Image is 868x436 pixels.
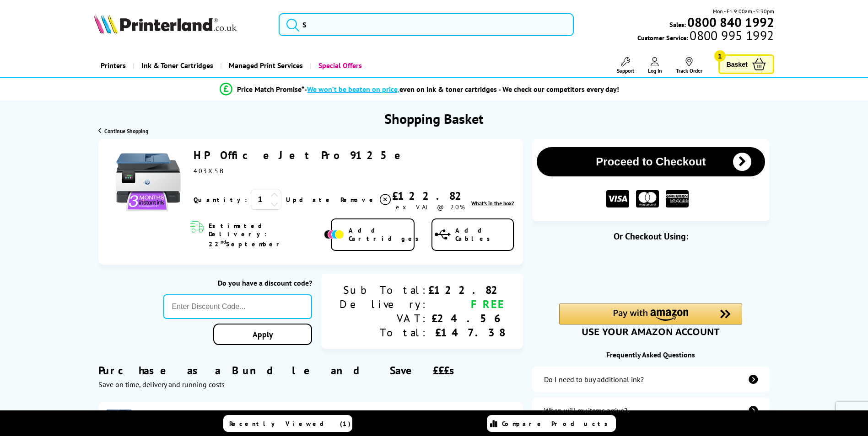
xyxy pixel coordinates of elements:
[617,57,634,74] a: Support
[636,190,659,208] img: MASTER CARD
[532,230,769,242] div: Or Checkout Using:
[687,14,774,31] b: 0800 840 1992
[229,420,351,428] span: Recently Viewed (1)
[532,398,769,423] a: items-arrive
[617,67,634,74] span: Support
[392,189,469,203] div: £122.82
[455,226,513,243] span: Add Cables
[669,20,686,29] span: Sales:
[98,380,523,389] div: Save on time, delivery and running costs
[279,13,574,36] input: S
[606,190,629,208] img: VISA
[304,85,619,94] div: - even on ink & toner cartridges - We check our competitors every day!
[194,196,247,204] span: Quantity:
[502,420,613,428] span: Compare Products
[340,283,428,297] div: Sub Total:
[727,58,748,70] span: Basket
[349,226,424,243] span: Add Cartridges
[340,325,428,340] div: Total:
[686,18,774,27] a: 0800 840 1992
[163,294,312,319] input: Enter Discount Code...
[676,57,702,74] a: Track Order
[73,81,767,97] li: modal_Promise
[340,193,392,207] a: Delete item from your basket
[648,67,662,74] span: Log In
[94,14,237,34] img: Printerland Logo
[98,350,523,389] div: Purchase as a Bundle and Save £££s
[94,54,133,77] a: Printers
[310,54,369,77] a: Special Offers
[532,350,769,359] div: Frequently Asked Questions
[537,147,765,176] button: Proceed to Checkout
[471,200,514,207] span: What's in the box?
[714,50,726,62] span: 1
[471,200,514,207] a: lnk_inthebox
[213,324,312,345] a: Apply
[559,303,742,335] div: Amazon Pay - Use your Amazon account
[98,128,148,134] a: Continue Shopping
[532,367,769,392] a: additional-ink
[340,297,428,311] div: Delivery:
[396,203,465,211] span: ex VAT @ 20%
[220,54,310,77] a: Managed Print Services
[559,257,742,277] iframe: PayPal
[666,190,689,208] img: American Express
[428,283,505,297] div: £122.82
[209,222,322,248] span: Estimated Delivery: 22 September
[688,31,774,40] span: 0800 995 1992
[428,297,505,311] div: FREE
[163,278,312,287] div: Do you have a discount code?
[141,54,213,77] span: Ink & Toner Cartridges
[544,406,627,415] div: When will my items arrive?
[237,85,304,94] span: Price Match Promise*
[428,311,505,325] div: £24.56
[114,148,183,217] img: HP OfficeJet Pro 9125e
[194,148,410,162] a: HP OfficeJet Pro 9125e
[194,167,223,175] span: 403X5B
[544,375,644,384] div: Do I need to buy additional ink?
[487,415,616,432] a: Compare Products
[637,31,774,42] span: Customer Service:
[718,54,774,74] a: Basket 1
[340,196,377,204] span: Remove
[104,128,148,134] span: Continue Shopping
[324,230,344,239] img: Add Cartridges
[133,54,220,77] a: Ink & Toner Cartridges
[713,7,774,16] span: Mon - Fri 9:00am - 5:30pm
[94,14,267,36] a: Printerland Logo
[648,57,662,74] a: Log In
[223,415,352,432] a: Recently Viewed (1)
[428,325,505,340] div: £147.38
[307,85,399,94] span: We won’t be beaten on price,
[340,311,428,325] div: VAT:
[221,238,226,245] sup: nd
[384,110,484,128] h1: Shopping Basket
[286,196,333,204] a: Update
